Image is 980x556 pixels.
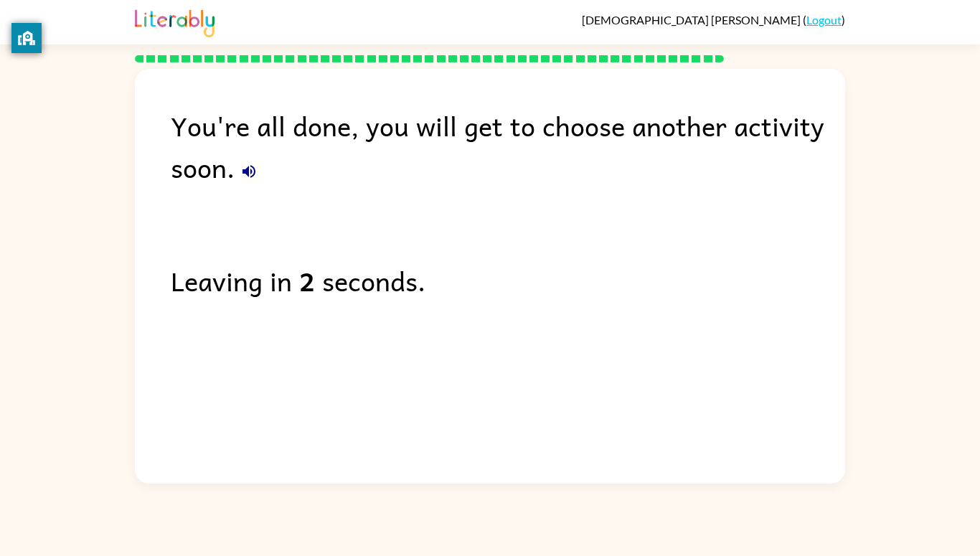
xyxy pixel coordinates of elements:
[11,23,42,53] button: privacy banner
[299,260,315,301] b: 2
[171,260,845,301] div: Leaving in seconds.
[135,6,215,37] img: Literably
[582,13,845,27] div: ( )
[582,13,803,27] span: [DEMOGRAPHIC_DATA] [PERSON_NAME]
[171,105,845,188] div: You're all done, you will get to choose another activity soon.
[806,13,842,27] a: Logout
